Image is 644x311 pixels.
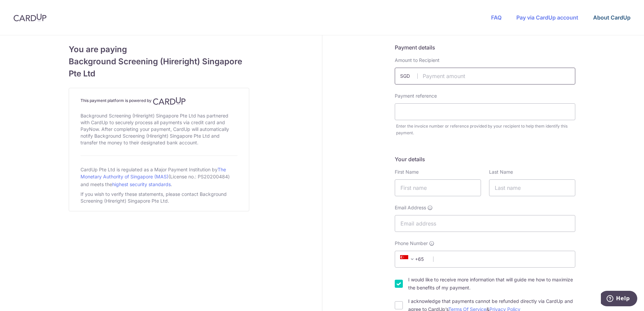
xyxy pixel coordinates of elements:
span: Phone Number [395,240,428,247]
div: If you wish to verify these statements, please contact Background Screening (Hireright) Singapore... [80,189,237,206]
a: About CardUp [593,14,631,21]
iframe: Opens a widget where you can find more information [601,291,637,308]
span: +65 [398,255,428,263]
img: CardUp [153,97,186,105]
div: CardUp Pte Ltd is regulated as a Major Payment Institution by (License no.: PS20200484) and meets... [80,164,237,189]
span: +65 [400,255,416,263]
h4: This payment platform is powered by [80,97,237,105]
span: Background Screening (Hireright) Singapore Pte Ltd [69,56,249,80]
span: You are paying [69,43,249,56]
input: Email address [395,215,575,232]
input: Last name [489,179,575,196]
h5: Your details [395,155,575,163]
input: Payment amount [395,68,575,84]
label: First Name [395,169,419,175]
label: Last Name [489,169,513,175]
label: Amount to Recipient [395,57,440,64]
h5: Payment details [395,43,575,51]
label: Payment reference [395,93,437,99]
input: First name [395,179,481,196]
label: I would like to receive more information that will guide me how to maximize the benefits of my pa... [408,276,575,292]
span: Email Address [395,204,426,211]
img: CardUp [13,13,46,22]
span: SGD [400,73,418,79]
a: Pay via CardUp account [516,14,578,21]
a: highest security standards [112,181,171,187]
a: FAQ [491,14,502,21]
div: Background Screening (Hireright) Singapore Pte Ltd has partnered with CardUp to securely process ... [80,111,237,147]
div: Enter the invoice number or reference provided by your recipient to help them identify this payment. [396,123,575,136]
